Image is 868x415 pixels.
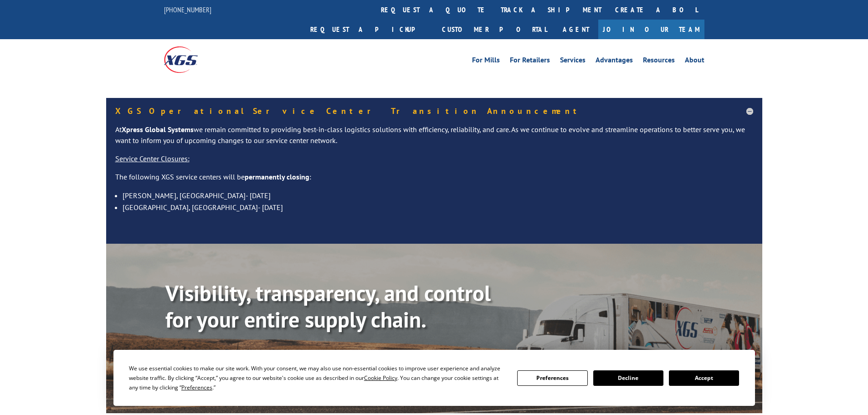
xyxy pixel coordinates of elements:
[560,56,586,67] a: Services
[123,201,753,213] li: [GEOGRAPHIC_DATA], [GEOGRAPHIC_DATA]- [DATE]
[364,374,397,382] span: Cookie Policy
[669,370,739,386] button: Accept
[181,384,212,391] span: Preferences
[123,190,753,201] li: [PERSON_NAME], [GEOGRAPHIC_DATA]- [DATE]
[165,279,491,333] b: Visibility, transparency, and control for your entire supply chain.
[122,125,194,134] strong: Xpress Global Systems
[245,172,309,181] strong: permanently closing
[164,5,211,14] a: [PHONE_NUMBER]
[643,56,675,67] a: Resources
[129,364,506,392] div: We use essential cookies to make our site work. With your consent, we may also use non-essential ...
[554,20,598,39] a: Agent
[115,107,753,115] h5: XGS Operational Service Center Transition Announcement
[113,350,755,406] div: Cookie Consent Prompt
[593,370,663,386] button: Decline
[685,56,704,67] a: About
[598,20,704,39] a: Join Our Team
[510,56,550,67] a: For Retailers
[472,56,500,67] a: For Mills
[303,20,435,39] a: Request a pickup
[435,20,554,39] a: Customer Portal
[115,154,190,163] u: Service Center Closures:
[517,370,587,386] button: Preferences
[115,124,753,154] p: At we remain committed to providing best-in-class logistics solutions with efficiency, reliabilit...
[115,172,753,190] p: The following XGS service centers will be :
[596,56,633,67] a: Advantages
